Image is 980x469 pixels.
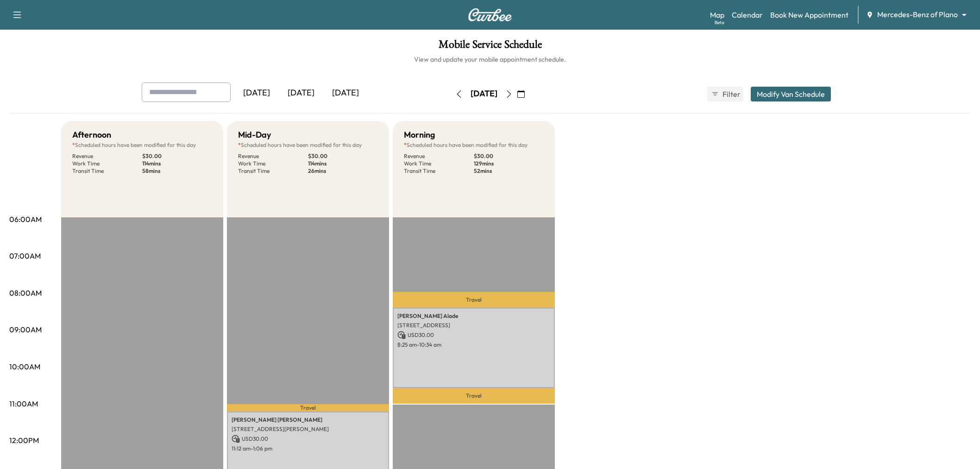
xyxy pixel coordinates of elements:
[72,167,142,175] p: Transit Time
[474,152,544,160] p: $ 30.00
[308,160,378,167] p: 114 mins
[238,160,308,167] p: Work Time
[732,9,763,20] a: Calendar
[227,404,389,412] p: Travel
[72,128,111,141] h5: Afternoon
[397,331,550,339] p: USD 30.00
[397,312,550,320] p: [PERSON_NAME] Alade
[238,167,308,175] p: Transit Time
[142,152,212,160] p: $ 30.00
[877,9,958,20] span: Mercedes-Benz of Plano
[279,82,323,104] div: [DATE]
[474,160,544,167] p: 129 mins
[9,324,42,335] p: 09:00AM
[142,160,212,167] p: 114 mins
[308,167,378,175] p: 26 mins
[404,152,474,160] p: Revenue
[9,55,971,64] h6: View and update your mobile appointment schedule.
[393,388,555,404] p: Travel
[404,167,474,175] p: Transit Time
[72,160,142,167] p: Work Time
[710,9,724,20] a: MapBeta
[474,167,544,175] p: 52 mins
[751,87,831,101] button: Modify Van Schedule
[397,322,550,329] p: [STREET_ADDRESS]
[9,398,38,409] p: 11:00AM
[72,152,142,160] p: Revenue
[308,152,378,160] p: $ 30.00
[232,445,384,452] p: 11:12 am - 1:06 pm
[9,287,42,298] p: 08:00AM
[72,141,212,149] p: Scheduled hours have been modified for this day
[722,89,739,100] span: Filter
[770,9,848,20] a: Book New Appointment
[142,167,212,175] p: 58 mins
[234,82,279,104] div: [DATE]
[715,19,724,26] div: Beta
[393,292,555,308] p: Travel
[707,87,743,101] button: Filter
[232,435,384,443] p: USD 30.00
[232,425,384,433] p: [STREET_ADDRESS][PERSON_NAME]
[323,82,368,104] div: [DATE]
[9,435,39,446] p: 12:00PM
[9,361,40,372] p: 10:00AM
[397,341,550,349] p: 8:25 am - 10:34 am
[468,8,512,21] img: Curbee Logo
[9,250,41,261] p: 07:00AM
[238,128,271,141] h5: Mid-Day
[471,88,497,100] div: [DATE]
[238,141,378,149] p: Scheduled hours have been modified for this day
[404,160,474,167] p: Work Time
[404,141,544,149] p: Scheduled hours have been modified for this day
[9,39,971,55] h1: Mobile Service Schedule
[9,214,42,225] p: 06:00AM
[404,128,435,141] h5: Morning
[238,152,308,160] p: Revenue
[232,416,384,424] p: [PERSON_NAME] [PERSON_NAME]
